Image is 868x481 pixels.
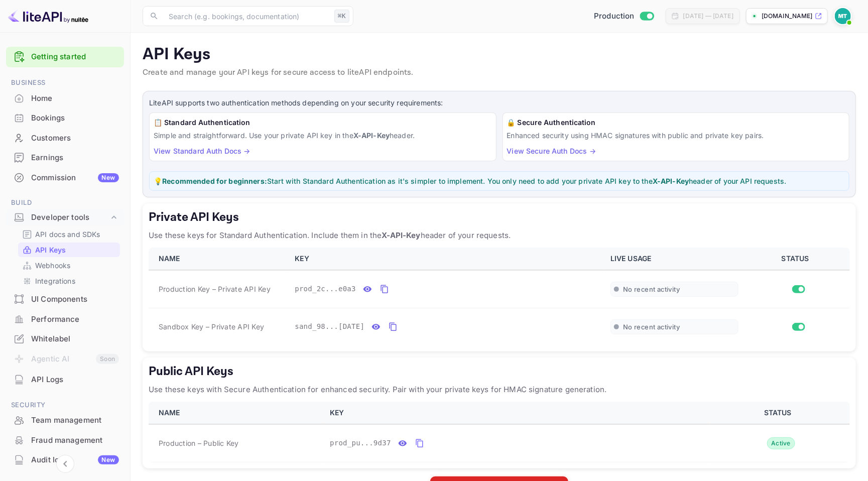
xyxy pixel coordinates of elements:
div: API Logs [6,370,124,390]
a: Bookings [6,108,124,127]
div: API Logs [31,374,119,386]
th: STATUS [710,402,850,424]
p: API Keys [143,45,856,65]
div: Home [31,93,119,104]
span: sand_98...[DATE] [295,321,364,332]
p: API docs and SDKs [35,229,100,239]
strong: X-API-Key [353,131,390,140]
span: prod_2c...e0a3 [295,284,356,294]
a: Performance [6,310,124,328]
div: Switch to Sandbox mode [590,11,658,22]
div: UI Components [6,290,124,309]
p: Create and manage your API keys for secure access to liteAPI endpoints. [143,67,856,79]
p: Webhooks [35,260,70,271]
span: Production – Public Key [159,438,239,448]
h6: 🔒 Secure Authentication [507,117,845,128]
input: Search (e.g. bookings, documentation) [163,6,330,26]
div: Whitelabel [6,329,124,349]
div: Bookings [31,112,119,124]
div: ⌘K [334,10,349,23]
div: API docs and SDKs [18,227,120,242]
span: prod_pu...9d37 [330,438,391,448]
div: API Keys [18,243,120,257]
div: Whitelabel [31,333,119,345]
p: [DOMAIN_NAME] [762,12,813,21]
a: Getting started [31,51,119,63]
div: Customers [31,133,119,144]
a: Audit logsNew [6,450,124,469]
a: View Secure Auth Docs → [507,147,596,155]
span: Build [6,197,124,208]
h5: Private API Keys [149,209,850,225]
span: Security [6,400,124,411]
a: API Keys [22,245,116,255]
p: Use these keys for Standard Authentication. Include them in the header of your requests. [149,229,850,242]
div: Team management [31,415,119,426]
div: Developer tools [31,212,109,223]
span: Business [6,77,124,88]
div: Performance [31,314,119,325]
a: Fraud management [6,431,124,449]
div: Team management [6,411,124,430]
a: Customers [6,129,124,147]
h6: 📋 Standard Authentication [154,117,492,128]
table: private api keys table [149,248,850,345]
div: Earnings [31,152,119,164]
a: Integrations [22,276,116,286]
span: Sandbox Key – Private API Key [159,321,264,332]
p: Use these keys with Secure Authentication for enhanced security. Pair with your private keys for ... [149,384,850,396]
a: Home [6,89,124,107]
a: API docs and SDKs [22,229,116,239]
a: CommissionNew [6,168,124,187]
div: Active [767,437,796,449]
div: Getting started [6,47,124,67]
div: Performance [6,310,124,329]
span: Production [594,11,635,22]
p: 💡 Start with Standard Authentication as it's simpler to implement. You only need to add your priv... [154,176,845,186]
p: Simple and straightforward. Use your private API key in the header. [154,130,492,141]
a: View Standard Auth Docs → [154,147,251,155]
p: LiteAPI supports two authentication methods depending on your security requirements: [149,97,849,108]
a: UI Components [6,290,124,308]
div: Audit logsNew [6,450,124,470]
p: Enhanced security using HMAC signatures with public and private key pairs. [507,130,845,141]
a: Webhooks [22,260,116,271]
p: API Keys [35,245,66,255]
div: Home [6,89,124,108]
div: Audit logs [31,454,119,466]
button: Collapse navigation [56,455,74,473]
div: New [98,173,119,182]
div: Customers [6,129,124,148]
div: [DATE] — [DATE] [683,12,733,21]
div: Earnings [6,148,124,168]
p: Integrations [35,276,75,286]
strong: X-API-Key [653,177,689,185]
div: Bookings [6,108,124,128]
table: public api keys table [149,402,850,462]
h5: Public API Keys [149,364,850,380]
span: No recent activity [623,285,680,294]
th: LIVE USAGE [604,248,745,270]
div: Fraud management [31,435,119,446]
th: NAME [149,402,324,424]
img: Marcin Teodoru [835,8,851,24]
a: API Logs [6,370,124,389]
strong: X-API-Key [382,230,420,240]
strong: Recommended for beginners: [162,177,267,185]
a: Earnings [6,148,124,167]
span: No recent activity [623,323,680,331]
a: Team management [6,411,124,429]
div: CommissionNew [6,168,124,188]
th: KEY [324,402,709,424]
a: Whitelabel [6,329,124,348]
th: STATUS [745,248,850,270]
div: New [98,455,119,464]
img: LiteAPI logo [8,8,88,24]
div: UI Components [31,294,119,305]
div: Developer tools [6,209,124,226]
span: Production Key – Private API Key [159,284,271,294]
div: Fraud management [6,431,124,450]
th: KEY [289,248,604,270]
div: Webhooks [18,258,120,273]
div: Integrations [18,274,120,288]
